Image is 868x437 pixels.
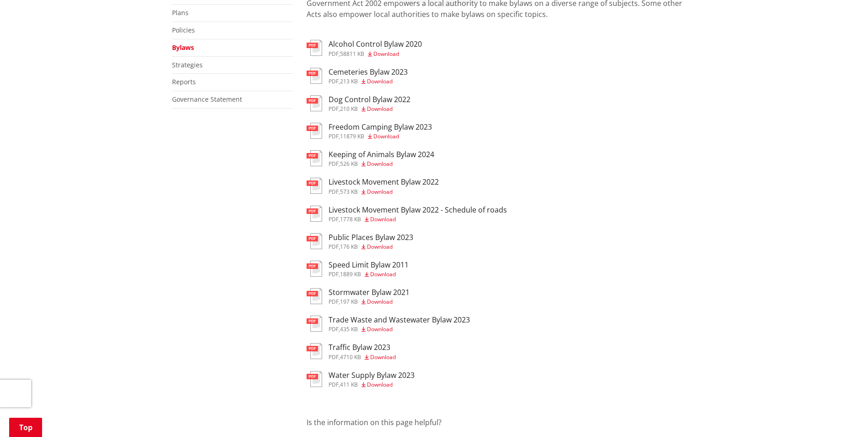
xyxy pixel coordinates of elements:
img: document-pdf.svg [307,68,322,84]
img: document-pdf.svg [307,233,322,249]
h3: Livestock Movement Bylaw 2022 - Schedule of roads [329,206,507,214]
span: 58811 KB [340,50,364,58]
span: pdf [329,243,339,251]
span: 210 KB [340,105,358,113]
span: Download [367,188,393,196]
span: pdf [329,325,339,333]
div: , [329,161,434,167]
a: Policies [172,26,195,34]
span: 213 KB [340,77,358,85]
h3: Keeping of Animals Bylaw 2024 [329,150,434,159]
span: Download [367,77,393,85]
a: Strategies [172,60,203,69]
img: document-pdf.svg [307,40,322,56]
span: 197 KB [340,298,358,306]
a: Top [9,418,42,437]
span: pdf [329,105,339,113]
a: Plans [172,8,189,17]
a: Water Supply Bylaw 2023 pdf,411 KB Download [307,371,415,388]
span: pdf [329,188,339,196]
img: document-pdf.svg [307,95,322,111]
div: , [329,134,432,139]
a: Bylaws [172,43,194,52]
h3: Freedom Camping Bylaw 2023 [329,123,432,131]
a: Public Places Bylaw 2023 pdf,176 KB Download [307,233,413,250]
h3: Alcohol Control Bylaw 2020 [329,40,422,49]
span: 11879 KB [340,132,364,140]
div: , [329,299,410,305]
a: Reports [172,77,196,86]
a: Governance Statement [172,95,242,104]
img: document-pdf.svg [307,178,322,194]
span: pdf [329,215,339,223]
span: pdf [329,160,339,168]
a: Stormwater Bylaw 2021 pdf,197 KB Download [307,288,410,305]
a: Dog Control Bylaw 2022 pdf,210 KB Download [307,95,410,112]
span: pdf [329,353,339,361]
span: 573 KB [340,188,358,196]
div: , [329,51,422,57]
a: Trade Waste and Wastewater Bylaw 2023 pdf,435 KB Download [307,316,470,332]
img: document-pdf.svg [307,123,322,139]
span: 1778 KB [340,215,361,223]
span: pdf [329,381,339,388]
span: pdf [329,270,339,278]
div: , [329,79,408,84]
div: , [329,272,409,277]
span: 526 KB [340,160,358,168]
span: 4710 KB [340,353,361,361]
a: Traffic Bylaw 2023 pdf,4710 KB Download [307,343,396,360]
div: , [329,189,439,195]
span: Download [367,105,393,113]
span: Download [367,381,393,388]
span: Download [373,50,399,58]
span: 411 KB [340,381,358,388]
span: Download [367,243,393,251]
img: document-pdf.svg [307,261,322,277]
span: 435 KB [340,325,358,333]
span: Download [367,298,393,306]
iframe: Messenger Launcher [826,399,859,432]
img: document-pdf.svg [307,206,322,222]
img: document-pdf.svg [307,150,322,166]
span: Download [373,132,399,140]
a: Livestock Movement Bylaw 2022 - Schedule of roads pdf,1778 KB Download [307,206,507,222]
div: , [329,244,413,250]
div: , [329,355,396,360]
img: document-pdf.svg [307,316,322,332]
span: pdf [329,132,339,140]
h3: Trade Waste and Wastewater Bylaw 2023 [329,316,470,324]
h3: Stormwater Bylaw 2021 [329,288,410,297]
div: , [329,217,507,222]
span: 1889 KB [340,270,361,278]
a: Speed Limit Bylaw 2011 pdf,1889 KB Download [307,261,409,277]
a: Keeping of Animals Bylaw 2024 pdf,526 KB Download [307,150,434,167]
span: 176 KB [340,243,358,251]
h3: Livestock Movement Bylaw 2022 [329,178,439,186]
span: Download [367,160,393,168]
a: Alcohol Control Bylaw 2020 pdf,58811 KB Download [307,40,422,56]
span: Download [370,215,396,223]
img: document-pdf.svg [307,288,322,304]
span: pdf [329,298,339,306]
h3: Public Places Bylaw 2023 [329,233,413,242]
img: document-pdf.svg [307,371,322,387]
a: Livestock Movement Bylaw 2022 pdf,573 KB Download [307,178,439,194]
p: Is the information on this page helpful? [307,417,696,428]
a: Cemeteries Bylaw 2023 pdf,213 KB Download [307,68,408,84]
h3: Speed Limit Bylaw 2011 [329,261,409,269]
img: document-pdf.svg [307,343,322,359]
h3: Dog Control Bylaw 2022 [329,95,410,104]
span: Download [370,270,396,278]
span: pdf [329,77,339,85]
span: pdf [329,50,339,58]
div: , [329,106,410,112]
a: Freedom Camping Bylaw 2023 pdf,11879 KB Download [307,123,432,139]
h3: Water Supply Bylaw 2023 [329,371,415,380]
h3: Traffic Bylaw 2023 [329,343,396,352]
h3: Cemeteries Bylaw 2023 [329,68,408,76]
span: Download [367,325,393,333]
span: Download [370,353,396,361]
div: , [329,382,415,388]
div: , [329,327,470,332]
